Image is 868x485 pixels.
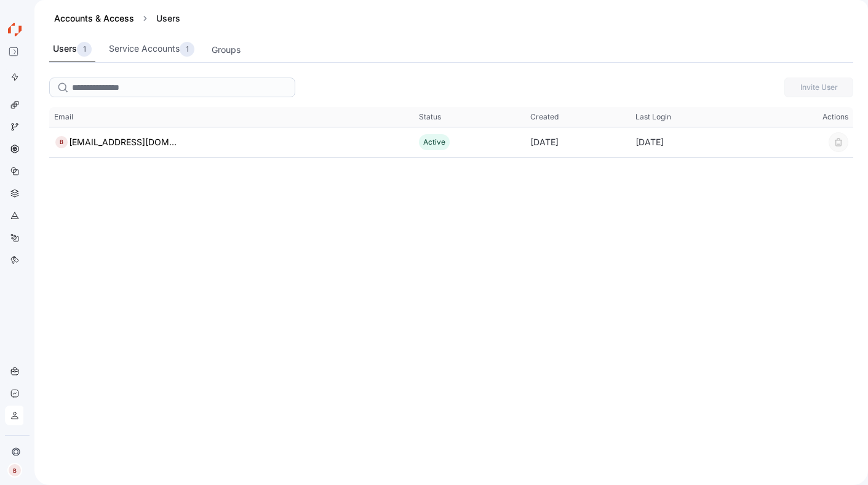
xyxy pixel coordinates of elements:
[635,112,671,122] span: Last Login
[54,112,73,122] span: Email
[54,13,134,23] a: Accounts & Access
[7,463,22,478] div: B
[186,43,189,55] p: 1
[419,112,441,122] span: Status
[784,78,853,97] button: Invite User
[54,135,177,150] a: B[EMAIL_ADDRESS][DOMAIN_NAME]
[69,135,177,150] div: [EMAIL_ADDRESS][DOMAIN_NAME]
[151,12,185,25] div: Users
[525,130,630,154] div: [DATE]
[83,43,86,55] p: 1
[631,130,755,154] div: [DATE]
[822,112,848,122] span: Actions
[212,43,241,57] div: Groups
[54,135,69,150] div: B
[423,137,445,146] span: Active
[530,112,559,122] span: Created
[792,78,845,97] span: Invite User
[109,42,194,57] div: Service Accounts
[53,42,92,57] div: Users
